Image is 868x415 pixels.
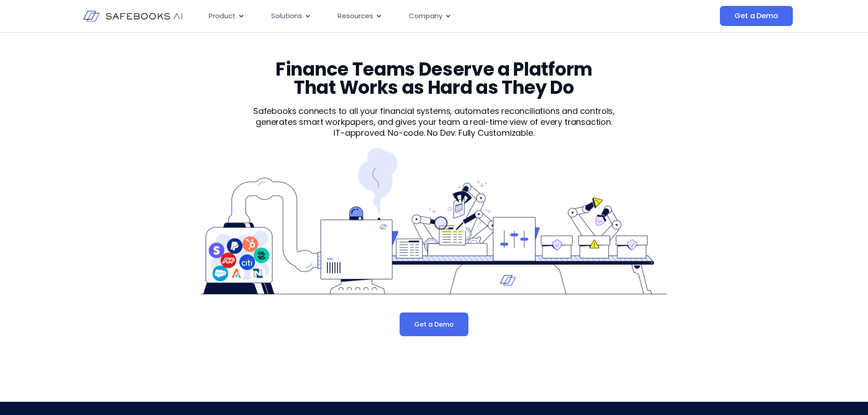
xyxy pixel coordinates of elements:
div: Menu Toggle [201,7,629,25]
a: Get a Demo [720,6,792,26]
p: IT-approved. No-code. No Dev. Fully Customizable. [237,128,631,138]
span: Product [209,11,236,21]
span: Get a Demo [414,320,453,329]
p: Safebooks connects to all your financial systems, automates reconciliations and controls, generat... [237,106,631,128]
h3: Finance Teams Deserve a Platform That Works as Hard as They Do [258,60,610,97]
span: Solutions [271,11,302,21]
span: Resources [338,11,373,21]
a: Get a Demo [400,313,468,336]
img: Product 1 [201,148,667,294]
span: Get a Demo [734,11,778,20]
nav: Menu [201,7,629,25]
span: Company [409,11,442,21]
